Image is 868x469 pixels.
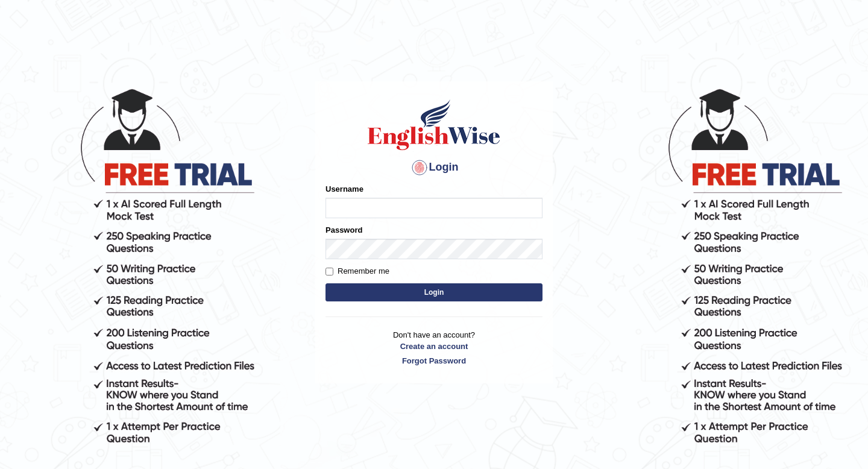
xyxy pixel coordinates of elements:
label: Password [325,224,362,236]
a: Forgot Password [325,355,542,367]
label: Remember me [325,265,389,277]
img: Logo of English Wise sign in for intelligent practice with AI [365,98,503,152]
input: Remember me [325,268,333,275]
button: Login [325,283,542,301]
p: Don't have an account? [325,329,542,367]
label: Username [325,183,363,195]
h4: Login [325,158,542,177]
a: Create an account [325,341,542,352]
